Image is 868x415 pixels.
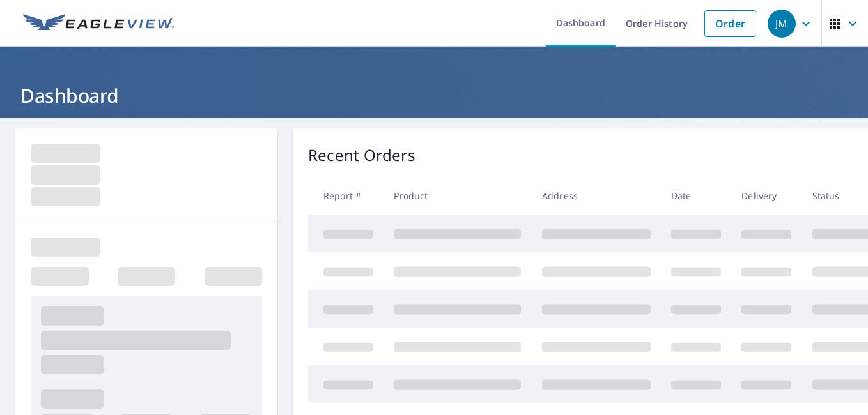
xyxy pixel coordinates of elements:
th: Product [384,177,531,215]
img: EV Logo [23,14,174,33]
p: Recent Orders [308,144,415,167]
th: Report # [308,177,384,215]
th: Delivery [731,177,802,215]
th: Address [532,177,661,215]
h1: Dashboard [15,82,853,109]
a: Order [704,10,756,37]
th: Date [661,177,731,215]
div: JM [768,10,796,38]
